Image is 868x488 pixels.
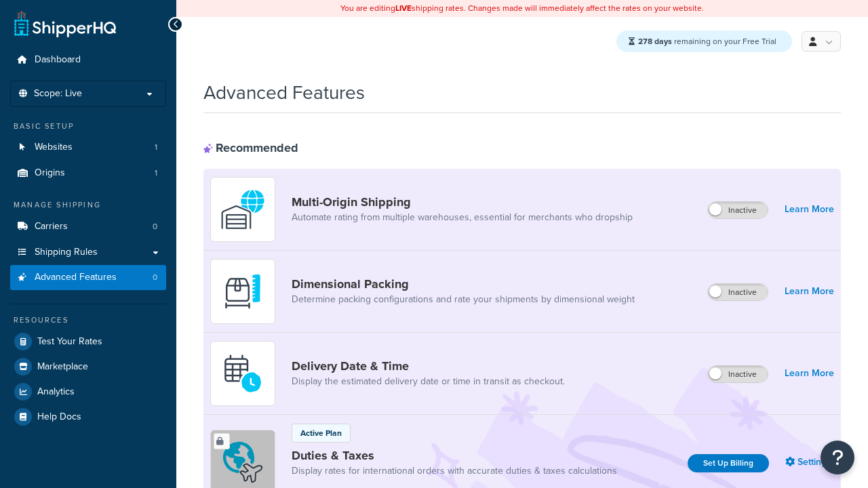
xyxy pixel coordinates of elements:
a: Set Up Billing [688,454,769,472]
label: Inactive [708,366,768,382]
a: Display rates for international orders with accurate duties & taxes calculations [292,464,617,478]
span: Analytics [37,386,75,398]
a: Carriers0 [10,214,166,239]
span: Origins [35,167,65,179]
button: Open Resource Center [821,441,854,474]
a: Origins1 [10,161,166,186]
span: remaining on your Free Trial [638,35,776,47]
span: Dashboard [35,54,81,66]
a: Learn More [785,200,834,219]
a: Dimensional Packing [292,277,635,291]
a: Test Your Rates [10,329,166,354]
span: Test Your Rates [37,336,102,348]
div: Recommended [203,140,298,155]
h1: Advanced Features [203,79,365,106]
img: WatD5o0RtDAAAAAElFTkSuQmCC [219,186,267,233]
a: Learn More [785,364,834,383]
a: Dashboard [10,47,166,73]
strong: 278 days [638,35,672,47]
span: Shipping Rules [35,247,98,258]
a: Settings [785,453,834,472]
span: Scope: Live [34,88,82,100]
span: Marketplace [37,361,88,373]
a: Determine packing configurations and rate your shipments by dimensional weight [292,293,635,306]
a: Marketplace [10,354,166,379]
span: 0 [153,221,157,232]
span: Advanced Features [35,272,117,283]
b: LIVE [395,2,412,14]
a: Help Docs [10,405,166,429]
p: Active Plan [300,427,342,439]
li: Origins [10,161,166,186]
span: 1 [155,167,157,179]
a: Websites1 [10,135,166,160]
a: Automate rating from multiple warehouses, essential for merchants who dropship [292,211,633,224]
img: DTVBYsAAAAAASUVORK5CYII= [219,268,267,315]
a: Duties & Taxes [292,448,617,463]
div: Resources [10,314,166,326]
label: Inactive [708,202,768,218]
li: Carriers [10,214,166,239]
a: Multi-Origin Shipping [292,195,633,209]
li: Websites [10,135,166,160]
a: Advanced Features0 [10,265,166,290]
span: Carriers [35,221,68,232]
img: gfkeb5ejjkALwAAAABJRU5ErkJggg== [219,350,267,397]
span: 1 [155,142,157,153]
span: Websites [35,142,73,153]
a: Delivery Date & Time [292,359,565,373]
li: Advanced Features [10,265,166,290]
label: Inactive [708,284,768,300]
div: Manage Shipping [10,199,166,211]
span: Help Docs [37,411,81,423]
a: Shipping Rules [10,240,166,265]
span: 0 [153,272,157,283]
a: Display the estimated delivery date or time in transit as checkout. [292,375,565,388]
a: Learn More [785,282,834,301]
a: Analytics [10,380,166,404]
div: Basic Setup [10,121,166,132]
